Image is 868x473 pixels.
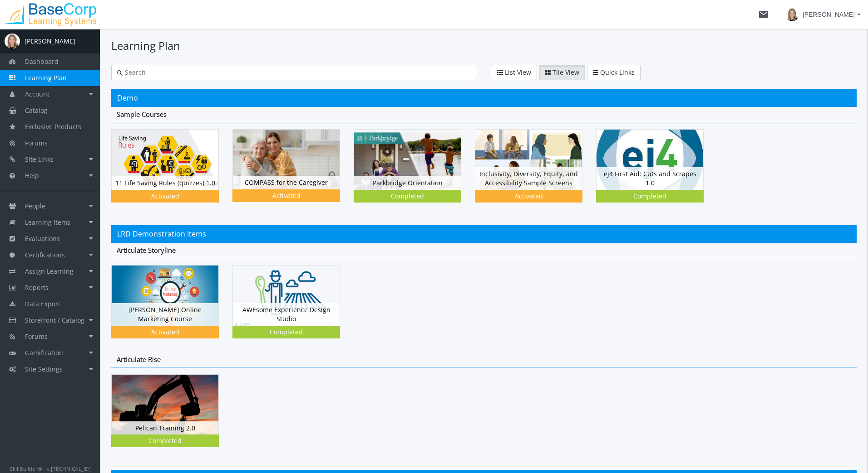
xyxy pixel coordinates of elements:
[355,192,459,201] div: Completed
[354,176,461,190] div: Parkbridge Orientation
[25,122,81,131] span: Exclusive Products
[596,129,717,216] div: ej4 First Aid: Cuts and Scrapes 1.0
[25,267,74,275] span: Assign Learning
[25,365,63,373] span: Site Settings
[25,299,60,308] span: Data Export
[234,328,338,337] div: Completed
[25,155,54,164] span: Site Links
[25,348,63,357] span: Gamification
[117,355,161,364] span: Articulate Rise
[25,106,48,115] span: Catalog
[505,68,531,77] span: List View
[25,283,49,292] span: Reports
[25,139,48,147] span: Forums
[233,176,340,189] div: COMPASS for the Caregiver
[5,34,20,49] img: profilePicture.png
[117,110,167,119] span: Sample Courses
[111,38,857,53] h1: Learning Plan
[117,93,138,103] span: Demo
[25,202,45,210] span: People
[600,68,635,77] span: Quick Links
[234,191,338,200] div: Activated
[25,218,70,227] span: Learning Items
[113,328,217,337] div: Activated
[354,129,475,216] div: Parkbridge Orientation
[475,167,582,189] div: Inclusivity, Diversity, Equity, and Accessibility Sample Screens
[25,316,84,324] span: Storefront / Catalog
[112,303,218,325] div: [PERSON_NAME] Online Marketing Course
[123,68,471,77] input: Search
[25,37,75,46] div: [PERSON_NAME]
[111,129,232,216] div: 11 Life Saving Rules (quizzes) 1.0
[475,129,596,216] div: Inclusivity, Diversity, Equity, and Accessibility Sample Screens
[25,332,48,341] span: Forums
[598,192,702,201] div: Completed
[477,192,581,201] div: Activated
[113,192,217,201] div: Activated
[803,6,855,23] span: [PERSON_NAME]
[112,176,218,190] div: 11 Life Saving Rules (quizzes) 1.0
[112,421,218,435] div: Pelican Training 2.0
[758,9,769,20] mat-icon: mail
[233,303,340,325] div: AWEsome Experience Design Studio
[25,73,67,82] span: Learning Plan
[232,265,354,352] div: AWEsome Experience Design Studio
[25,234,60,243] span: Evaluations
[111,265,232,352] div: [PERSON_NAME] Online Marketing Course
[597,167,703,189] div: ej4 First Aid: Cuts and Scrapes 1.0
[552,68,579,77] span: Tile View
[25,251,65,259] span: Certifications
[111,374,232,461] div: Pelican Training 2.0
[25,57,59,66] span: Dashboard
[117,229,206,239] span: LRD Demonstration Items
[25,90,49,98] span: Account
[25,171,39,180] span: Help
[10,465,91,472] small: SkillBuilder® - v.[TECHNICAL_ID]
[113,436,217,445] div: Completed
[117,246,176,255] span: Articulate Storyline
[232,129,354,216] div: COMPASS for the Caregiver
